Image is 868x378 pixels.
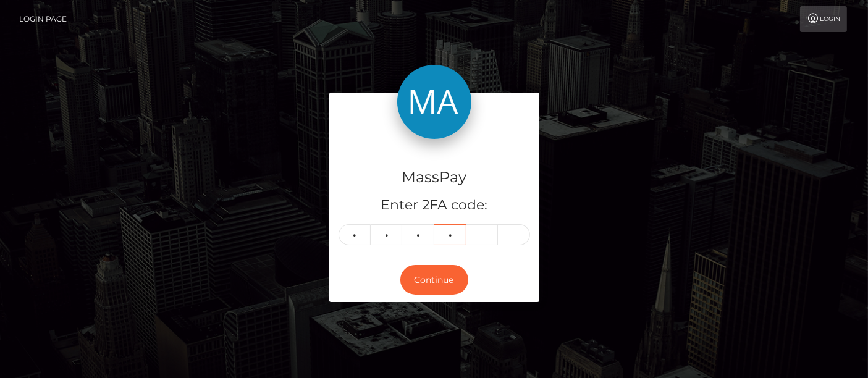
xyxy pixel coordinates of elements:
img: MassPay [397,65,471,139]
h4: MassPay [339,167,530,188]
h5: Enter 2FA code: [339,196,530,215]
button: Continue [400,265,468,295]
a: Login Page [19,6,67,32]
a: Login [800,6,847,32]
